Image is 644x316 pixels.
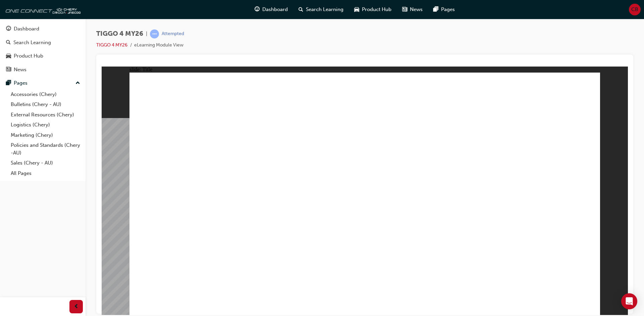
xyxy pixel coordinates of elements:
span: Search Learning [306,6,343,13]
a: Product Hub [3,50,83,62]
a: External Resources (Chery) [8,110,83,120]
span: search-icon [6,40,11,46]
a: pages-iconPages [428,3,460,16]
a: All Pages [8,168,83,179]
span: Dashboard [262,6,288,13]
a: Bulletins (Chery - AU) [8,99,83,110]
a: Policies and Standards (Chery -AU) [8,140,83,158]
span: guage-icon [6,26,11,32]
div: Product Hub [14,52,43,60]
span: up-icon [75,79,80,88]
a: Accessories (Chery) [8,89,83,100]
span: TIGGO 4 MY26 [96,30,143,38]
span: news-icon [402,5,407,14]
div: Search Learning [13,39,51,46]
a: Dashboard [3,23,83,35]
span: search-icon [299,5,303,14]
span: news-icon [6,67,11,73]
a: Logistics (Chery) [8,120,83,130]
span: learningRecordVerb_ATTEMPT-icon [150,29,159,38]
button: Pages [3,77,83,89]
div: News [14,66,26,74]
a: guage-iconDashboard [249,3,293,16]
span: Pages [441,6,455,13]
span: guage-icon [255,5,260,14]
li: eLearning Module View [134,41,183,49]
span: | [146,30,147,38]
img: oneconnect [3,3,80,16]
a: search-iconSearch Learning [293,3,349,16]
a: car-iconProduct Hub [349,3,397,16]
span: prev-icon [74,303,79,311]
a: TIGGO 4 MY26 [96,42,127,48]
span: News [410,6,423,13]
button: CB [629,4,641,15]
a: Marketing (Chery) [8,130,83,140]
span: car-icon [354,5,359,14]
div: Pages [14,79,28,87]
span: Product Hub [362,6,391,13]
span: pages-icon [6,80,11,86]
div: Dashboard [14,25,39,33]
a: News [3,64,83,76]
a: Search Learning [3,36,83,49]
button: DashboardSearch LearningProduct HubNews [3,21,83,77]
a: news-iconNews [397,3,428,16]
div: Open Intercom Messenger [621,293,637,309]
a: Sales (Chery - AU) [8,158,83,168]
div: Attempted [162,31,184,37]
span: car-icon [6,53,11,59]
span: CB [631,6,638,13]
span: pages-icon [433,5,438,14]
